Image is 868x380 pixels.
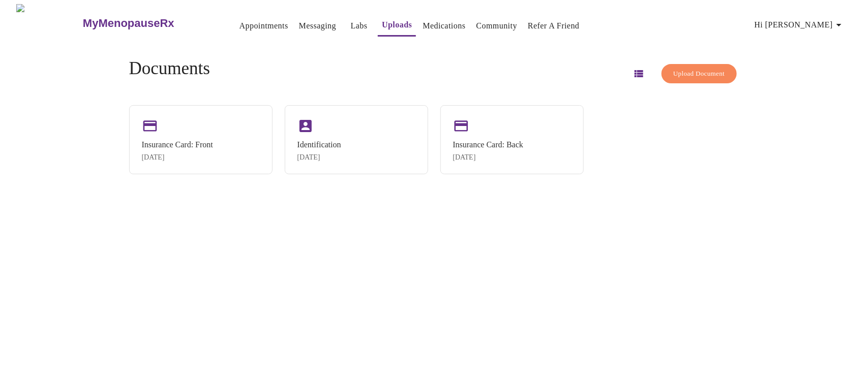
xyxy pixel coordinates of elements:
[235,16,292,36] button: Appointments
[528,19,580,33] a: Refer a Friend
[295,16,340,36] button: Messaging
[382,18,412,32] a: Uploads
[129,58,210,79] h4: Documents
[626,61,651,86] button: Switch to list view
[378,15,416,37] button: Uploads
[343,16,375,36] button: Labs
[472,16,522,36] button: Community
[423,19,465,33] a: Medications
[297,140,341,149] div: Identification
[83,17,174,30] h3: MyMenopauseRx
[351,19,368,33] a: Labs
[81,6,215,41] a: MyMenopauseRx
[662,64,736,84] button: Upload Document
[297,153,341,162] div: [DATE]
[16,4,81,42] img: MyMenopauseRx Logo
[673,68,725,80] span: Upload Document
[240,19,288,33] a: Appointments
[453,153,524,162] div: [DATE]
[524,16,584,36] button: Refer a Friend
[299,19,336,33] a: Messaging
[142,153,213,162] div: [DATE]
[142,140,213,149] div: Insurance Card: Front
[755,18,845,32] span: Hi [PERSON_NAME]
[418,16,469,36] button: Medications
[751,15,849,35] button: Hi [PERSON_NAME]
[453,140,524,149] div: Insurance Card: Back
[476,19,518,33] a: Community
